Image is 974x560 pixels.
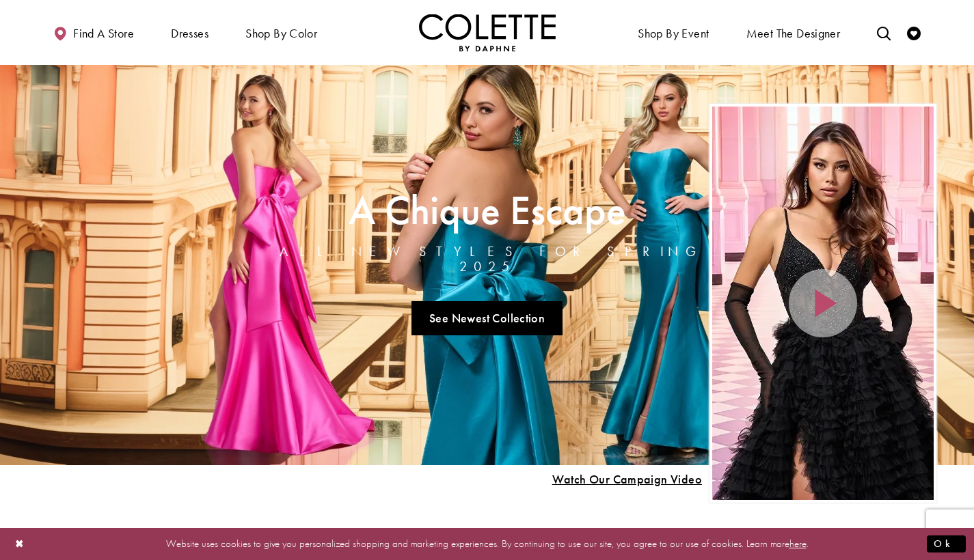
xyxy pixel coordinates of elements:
[874,14,894,51] a: Toggle search
[73,27,134,40] span: Find a store
[419,14,556,51] img: Colette by Daphne
[743,14,844,51] a: Meet the designer
[245,27,317,40] span: Shop by color
[242,14,321,51] span: Shop by color
[638,27,709,40] span: Shop By Event
[634,14,712,51] span: Shop By Event
[419,14,556,51] a: Visit Home Page
[171,27,208,40] span: Dresses
[789,537,807,550] a: here
[411,301,563,335] a: See Newest Collection A Chique Escape All New Styles For Spring 2025
[927,535,966,552] button: Submit Dialog
[167,14,212,51] span: Dresses
[50,14,137,51] a: Find a store
[265,296,709,341] ul: Slider Links
[98,535,876,553] p: Website uses cookies to give you personalized shopping and marketing experiences. By continuing t...
[552,473,702,486] span: Play Slide #15 Video
[904,14,924,51] a: Check Wishlist
[746,27,841,40] span: Meet the designer
[8,532,31,556] button: Close Dialog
